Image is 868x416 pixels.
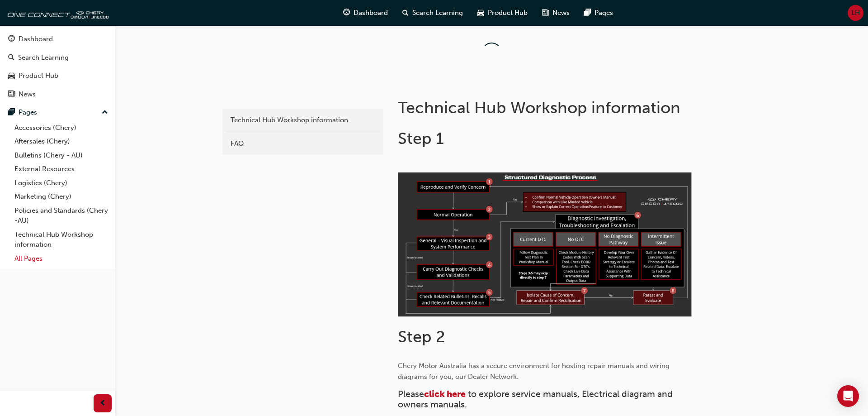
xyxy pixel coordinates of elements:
a: click here [424,389,466,399]
span: guage-icon [343,7,350,19]
div: Open Intercom Messenger [837,385,859,407]
a: news-iconNews [535,4,577,22]
span: guage-icon [8,35,15,43]
button: LH [848,5,863,21]
a: News [4,86,112,103]
a: Aftersales (Chery) [11,134,112,148]
div: News [19,89,36,100]
a: Dashboard [4,31,112,48]
div: Product Hub [19,71,58,81]
a: Marketing (Chery) [11,190,112,204]
span: LH [851,8,860,18]
a: Product Hub [4,67,112,84]
span: Pages [594,8,613,18]
span: Step 1 [398,129,444,148]
span: Search Learning [412,8,463,18]
span: search-icon [8,54,14,62]
span: to explore service manuals, Electrical diagram and owners manuals. [398,389,675,410]
div: Search Learning [18,53,69,63]
span: up-icon [102,107,108,119]
button: DashboardSearch LearningProduct HubNews [4,29,112,104]
span: Step 2 [398,327,445,346]
span: Dashboard [354,8,388,18]
a: Policies and Standards (Chery -AU) [11,204,112,228]
span: Chery Motor Australia has a secure environment for hosting repair manuals and wiring diagrams for... [398,362,671,381]
a: guage-iconDashboard [336,4,395,22]
img: oneconnect [5,4,108,22]
span: prev-icon [99,398,106,409]
a: search-iconSearch Learning [395,4,470,22]
a: car-iconProduct Hub [470,4,535,22]
a: Logistics (Chery) [11,176,112,190]
div: Dashboard [19,34,53,44]
a: pages-iconPages [577,4,620,22]
div: Pages [19,107,37,118]
a: FAQ [226,136,380,152]
div: FAQ [231,139,375,149]
span: News [552,8,570,18]
div: Technical Hub Workshop information [231,115,375,125]
a: Accessories (Chery) [11,121,112,135]
a: Search Learning [4,49,112,66]
a: Technical Hub Workshop information [11,228,112,252]
span: Product Hub [488,8,528,18]
h1: Technical Hub Workshop information [398,98,694,118]
a: Technical Hub Workshop information [226,112,380,128]
span: pages-icon [8,109,15,117]
button: Pages [4,104,112,121]
span: news-icon [542,7,549,19]
a: Bulletins (Chery - AU) [11,148,112,163]
a: External Resources [11,162,112,176]
span: car-icon [477,7,484,19]
span: search-icon [402,7,409,19]
span: pages-icon [584,7,591,19]
span: news-icon [8,91,15,99]
a: All Pages [11,252,112,266]
span: car-icon [8,72,15,80]
span: Please [398,389,424,399]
